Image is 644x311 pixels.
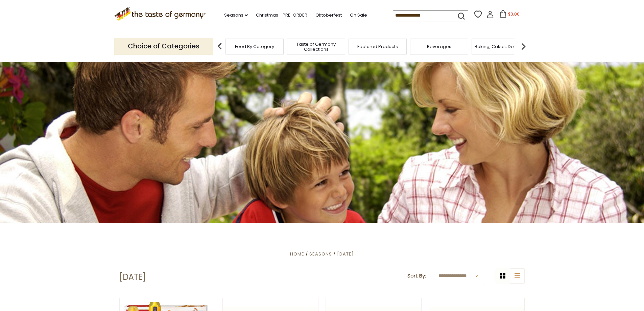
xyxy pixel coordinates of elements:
a: Seasons [309,251,332,257]
a: Featured Products [357,44,398,49]
a: Food By Category [235,44,274,49]
h1: [DATE] [119,272,146,282]
button: $0.00 [495,10,524,20]
a: Taste of Germany Collections [289,42,343,52]
a: Beverages [427,44,451,49]
a: [DATE] [337,251,354,257]
a: Christmas - PRE-ORDER [256,12,307,19]
a: Baking, Cakes, Desserts [475,44,527,49]
a: Oktoberfest [315,12,342,19]
a: Home [290,251,304,257]
a: On Sale [350,12,367,19]
img: next arrow [517,40,530,53]
a: Seasons [224,12,248,19]
img: previous arrow [213,40,226,53]
span: $0.00 [508,11,520,17]
label: Sort By: [407,272,426,280]
p: Choice of Categories [114,38,213,54]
